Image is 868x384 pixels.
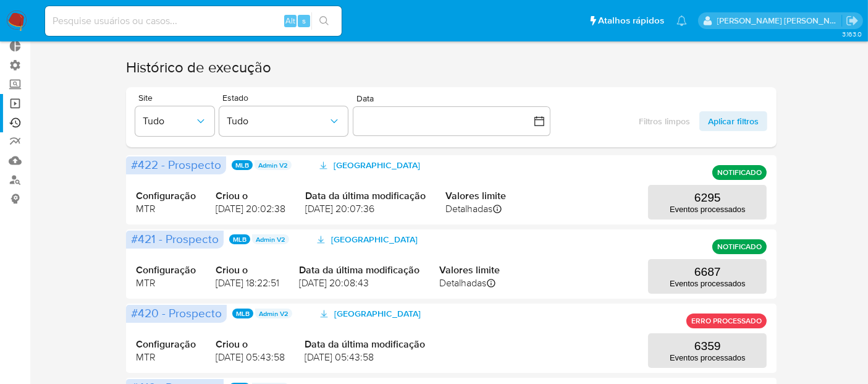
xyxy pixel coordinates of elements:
[676,15,687,26] a: Notificações
[311,12,337,30] button: search-icon
[598,14,664,27] span: Atalhos rápidos
[717,15,842,27] p: luciana.joia@mercadopago.com.br
[45,13,342,29] input: Pesquise usuários ou casos...
[842,29,862,39] span: 3.163.0
[846,14,859,27] a: Sair
[302,15,306,27] span: s
[285,15,295,27] span: Alt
